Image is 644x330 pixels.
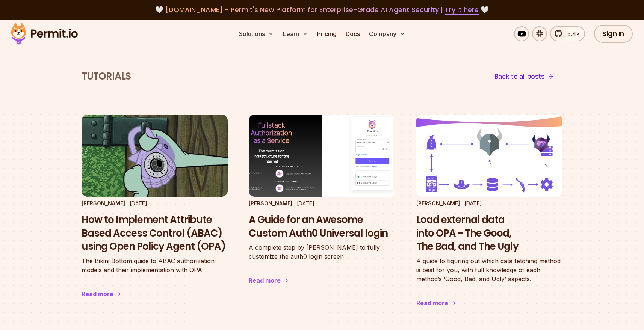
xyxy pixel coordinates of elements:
[82,70,131,83] h1: Tutorials
[416,115,562,197] img: Load external data into OPA - The Good, The Bad, and The Ugly
[82,256,228,274] p: The Bikini Bottom guide to ABAC authorization models and their implementation with OPA
[563,29,580,38] span: 5.4k
[249,243,395,261] p: A complete step by [PERSON_NAME] to fully customize the auth0 login screen
[343,26,363,41] a: Docs
[130,200,147,206] time: [DATE]
[82,200,125,207] p: [PERSON_NAME]
[314,26,340,41] a: Pricing
[297,200,314,206] time: [DATE]
[249,115,395,197] img: A Guide for an Awesome Custom Auth0 Universal login
[416,298,448,307] div: Read more
[165,5,479,14] span: [DOMAIN_NAME] - Permit's New Platform for Enterprise-Grade AI Agent Security |
[416,213,562,253] h3: Load external data into OPA - The Good, The Bad, and The Ugly
[550,26,585,41] a: 5.4k
[82,115,228,313] a: How to Implement Attribute Based Access Control (ABAC) using Open Policy Agent (OPA)[PERSON_NAME]...
[416,200,460,207] p: [PERSON_NAME]
[82,115,228,197] img: How to Implement Attribute Based Access Control (ABAC) using Open Policy Agent (OPA)
[236,26,277,41] button: Solutions
[249,213,395,240] h3: A Guide for an Awesome Custom Auth0 Universal login
[249,200,292,207] p: [PERSON_NAME]
[416,115,562,322] a: Load external data into OPA - The Good, The Bad, and The Ugly[PERSON_NAME][DATE]Load external dat...
[416,256,562,283] p: A guide to figuring out which data fetching method is best for you, with full knowledge of each m...
[82,289,113,298] div: Read more
[249,276,281,285] div: Read more
[594,25,633,43] a: Sign In
[18,5,626,15] div: 🤍 🤍
[249,115,395,300] a: A Guide for an Awesome Custom Auth0 Universal login[PERSON_NAME][DATE]A Guide for an Awesome Cust...
[464,200,482,206] time: [DATE]
[8,21,81,47] img: Permit logo
[486,68,563,86] a: Back to all posts
[494,71,545,82] span: Back to all posts
[445,5,479,15] a: Try it here
[82,213,228,253] h3: How to Implement Attribute Based Access Control (ABAC) using Open Policy Agent (OPA)
[280,26,311,41] button: Learn
[366,26,408,41] button: Company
